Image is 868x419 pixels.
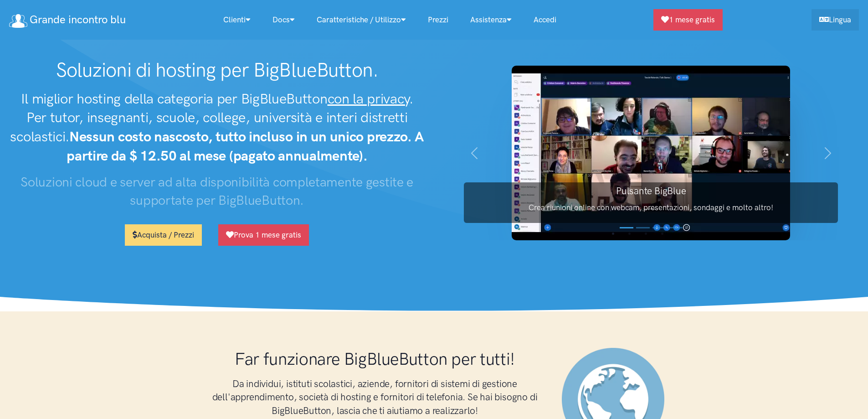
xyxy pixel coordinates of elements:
h3: Pulsante BigBlue [464,184,838,197]
a: Prova 1 mese gratis [218,224,309,246]
a: Acquista / Prezzi [125,224,202,246]
u: con la privacy [328,90,410,107]
h1: Far funzionare BigBlueButton per tutti! [206,348,544,370]
a: Prezzi [417,10,459,30]
a: Lingua [812,9,859,31]
h1: Soluzioni di hosting per BigBlueButton. [9,58,425,82]
a: Accedi [523,10,567,30]
a: Caratteristiche / Utilizzo [306,10,417,30]
img: Schermata del pulsante BigBlue [512,66,790,240]
h3: Soluzioni cloud e server ad alta disponibilità completamente gestite e supportate per BigBlueButton. [9,173,425,210]
a: 1 mese gratis [653,9,723,31]
a: Assistenza [459,10,523,30]
a: Docs [262,10,306,30]
strong: Nessun costo nascosto, tutto incluso in un unico prezzo. A partire da $ 12.50 al mese (pagato ann... [67,128,424,164]
a: Clienti [212,10,262,30]
a: Grande incontro blu [9,10,126,30]
img: logo [9,14,27,28]
h3: Da individui, istituti scolastici, aziende, fornitori di sistemi di gestione dell'apprendimento, ... [206,377,544,417]
h2: Il miglior hosting della categoria per BigBlueButton . Per tutor, insegnanti, scuole, college, un... [9,89,425,166]
p: Crea riunioni online con webcam, presentazioni, sondaggi e molto altro! [464,202,838,214]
